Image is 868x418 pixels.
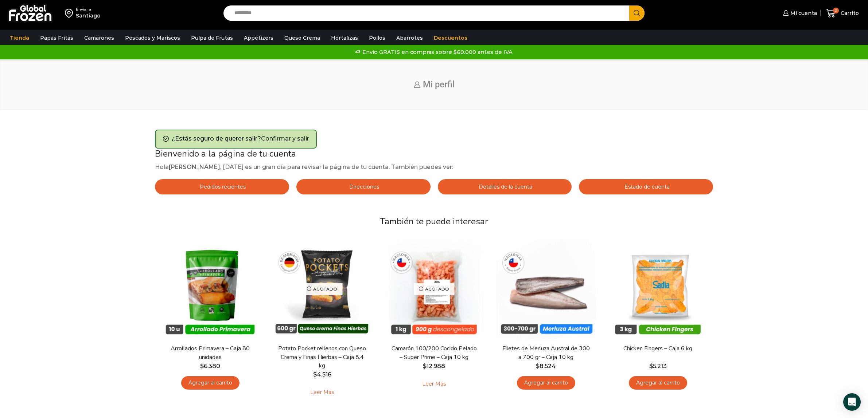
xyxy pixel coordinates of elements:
span: Bienvenido a la página de tu cuenta [155,148,296,159]
bdi: 8.524 [536,363,556,370]
a: Appetizers [240,31,277,45]
bdi: 12.988 [423,363,445,370]
a: Estado de cuenta [579,179,713,194]
a: Arrollados Primavera – Caja 80 unidades [166,344,255,361]
a: Detalles de la cuenta [438,179,572,194]
div: 2 / 7 [268,236,376,404]
a: Confirmar y salir [261,135,309,142]
bdi: 5.213 [649,363,667,370]
span: $ [423,363,427,370]
span: Pedidos recientes [198,184,246,190]
strong: [PERSON_NAME] [169,163,220,170]
bdi: 4.516 [313,371,331,378]
a: Potato Pocket rellenos con Queso Crema y Finas Hierbas – Caja 8.4 kg [277,344,367,370]
span: También te puede interesar [380,216,488,227]
div: 4 / 7 [492,236,600,394]
button: Search button [629,5,645,21]
span: Estado de cuenta [623,184,670,190]
a: Agregar al carrito: “Arrollados Primavera - Caja 80 unidades” [181,376,240,390]
p: Agotado [414,283,454,295]
a: Hortalizas [327,31,362,45]
a: Chicken Fingers – Caja 6 kg [613,344,703,353]
a: Tienda [6,31,33,45]
a: Agregar al carrito: “Chicken Fingers - Caja 6 kg” [629,376,687,390]
span: $ [313,371,317,378]
a: Descuentos [430,31,471,45]
span: Carrito [839,9,859,17]
a: Pulpa de Frutas [187,31,237,45]
span: $ [649,363,653,370]
a: Camarones [81,31,118,45]
p: Agotado [302,283,342,295]
span: $ [200,363,204,370]
span: Direcciones [347,184,379,190]
a: Agregar al carrito: “Filetes de Merluza Austral de 300 a 700 gr - Caja 10 kg” [517,376,575,390]
span: Mi perfil [423,79,455,90]
a: Leé más sobre “Potato Pocket rellenos con Queso Crema y Finas Hierbas - Caja 8.4 kg” [299,385,345,400]
div: 5 / 7 [604,236,712,394]
a: Mi cuenta [781,6,817,20]
a: Queso Crema [281,31,324,45]
span: 0 [833,8,839,13]
div: 3 / 7 [380,236,488,396]
div: Open Intercom Messenger [843,393,861,411]
bdi: 6.380 [200,363,220,370]
a: Leé más sobre “Camarón 100/200 Cocido Pelado - Super Prime - Caja 10 kg” [411,376,457,391]
a: Abarrotes [393,31,427,45]
a: Pedidos recientes [155,179,289,194]
div: Santiago [76,12,101,19]
a: Pollos [365,31,389,45]
img: address-field-icon.svg [65,7,76,19]
a: Camarón 100/200 Cocido Pelado – Super Prime – Caja 10 kg [389,344,479,361]
div: 1 / 7 [156,236,264,394]
a: Pescados y Mariscos [121,31,184,45]
span: Mi cuenta [789,9,817,17]
a: 0 Carrito [824,5,861,22]
a: Filetes de Merluza Austral de 300 a 700 gr – Caja 10 kg [501,344,591,361]
div: Enviar a [76,7,101,12]
p: Hola , [DATE] es un gran día para revisar la página de tu cuenta. También puedes ver: [155,162,713,172]
span: Detalles de la cuenta [477,184,532,190]
span: $ [536,363,540,370]
div: 6 / 7 [716,236,824,396]
a: Papas Fritas [36,31,77,45]
a: Direcciones [296,179,431,194]
div: ¿Estás seguro de querer salir? [155,130,317,149]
